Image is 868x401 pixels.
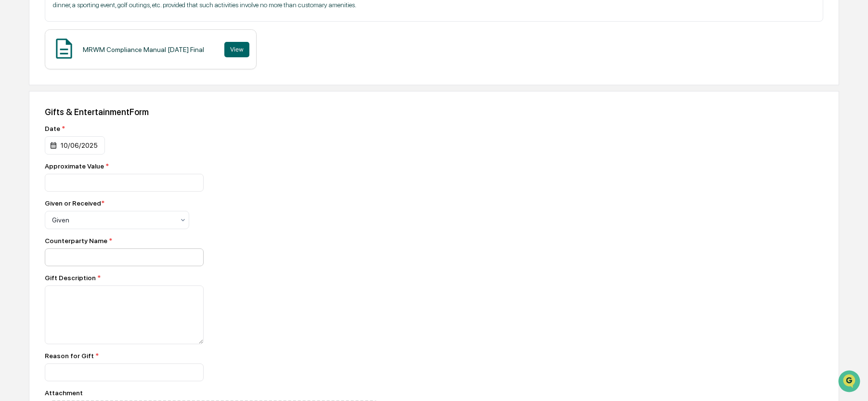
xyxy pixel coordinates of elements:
[96,163,117,170] span: Pylon
[83,46,204,53] div: MRWM Compliance Manual [DATE] Final
[10,141,17,148] div: 🔎
[19,121,62,131] span: Preclearance
[837,369,863,395] iframe: Open customer support
[6,117,66,135] a: 🖐️Preclearance
[45,274,382,282] div: Gift Description
[66,117,123,135] a: 🗄️Attestations
[33,74,158,83] div: Start new chat
[79,121,119,131] span: Attestations
[10,74,27,91] img: 1746055101610-c473b297-6a78-478c-a979-82029cc54cd1
[10,122,17,130] div: 🖐️
[45,162,382,170] div: Approximate Value
[45,125,189,132] div: Date
[33,83,122,91] div: We're available if you need us!
[10,20,175,36] p: How can we help?
[19,140,61,149] span: Data Lookup
[45,136,105,155] div: 10/06/2025
[224,42,249,57] button: View
[45,389,382,397] div: Attachment
[68,163,117,170] a: Powered byPylon
[70,122,78,130] div: 🗄️
[45,352,382,360] div: Reason for Gift
[45,237,382,245] div: Counterparty Name
[6,136,65,153] a: 🔎Data Lookup
[45,199,104,207] div: Given or Received
[164,77,175,88] button: Start new chat
[52,37,76,61] img: Document Icon
[45,107,823,117] div: Gifts & Entertainment Form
